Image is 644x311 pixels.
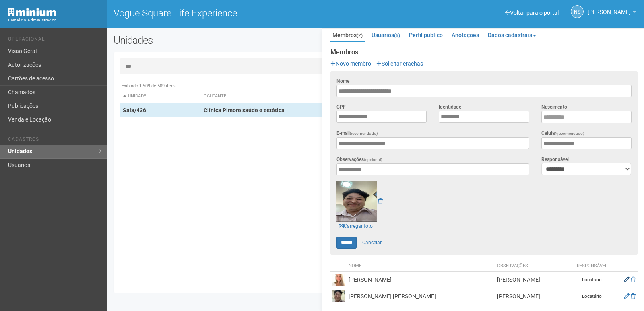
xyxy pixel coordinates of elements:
small: (2) [357,33,363,38]
a: Membros(2) [330,29,365,42]
a: Cancelar [358,237,386,249]
img: user.png [332,290,345,302]
th: Responsável [572,261,612,272]
li: Operacional [8,36,101,45]
h1: Vogue Square Life Experience [114,8,370,19]
li: Cadastros [8,136,101,145]
th: Nome [347,261,495,272]
a: Dados cadastrais [486,29,538,41]
a: Usuários(5) [369,29,402,41]
label: Responsável [541,156,569,163]
strong: Clínica Pimore saúde e estética [204,107,285,113]
span: (opcional) [364,157,382,162]
h2: Unidades [114,34,325,46]
a: NS [571,5,584,18]
a: Novo membro [330,60,371,67]
strong: Membros [330,49,638,56]
strong: Sala/436 [123,107,146,113]
img: user.png [332,274,345,286]
div: Painel do Administrador [8,16,101,24]
td: Locatário [572,288,612,305]
img: Minium [8,8,56,16]
span: Nicolle Silva [588,1,631,15]
a: Voltar para o portal [505,10,559,16]
td: [PERSON_NAME] [495,288,572,305]
a: Solicitar crachás [376,60,423,67]
a: Editar membro [624,293,630,299]
td: [PERSON_NAME] [347,272,495,288]
th: Ocupante: activate to sort column ascending [200,90,442,103]
span: (recomendado) [350,131,378,136]
a: Carregar foto [336,222,375,231]
th: Unidade: activate to sort column descending [120,90,200,103]
a: Anotações [450,29,481,41]
label: Nascimento [541,103,567,111]
a: Remover [378,198,383,204]
td: Locatário [572,272,612,288]
label: Nome [336,78,349,85]
span: (recomendado) [556,131,584,136]
small: (5) [394,33,400,38]
a: Editar membro [624,276,630,283]
td: [PERSON_NAME] [495,272,572,288]
th: Observações [495,261,572,272]
label: CPF [336,103,346,111]
label: Observações [336,156,382,163]
label: Identidade [439,103,461,111]
div: Exibindo 1-509 de 509 itens [120,82,632,90]
td: [PERSON_NAME] [PERSON_NAME] [347,288,495,305]
a: [PERSON_NAME] [588,10,636,16]
label: E-mail [336,130,378,137]
a: Perfil público [407,29,445,41]
img: user.png [336,181,377,222]
a: Excluir membro [631,276,636,283]
label: Celular [541,130,584,137]
a: Excluir membro [631,293,636,299]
